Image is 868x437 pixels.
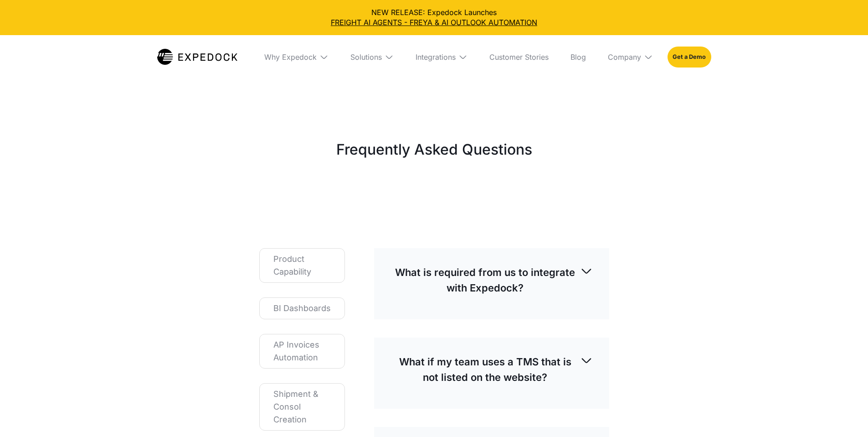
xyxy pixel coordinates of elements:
[336,139,532,161] h2: Frequently Asked Questions
[668,47,711,68] a: Get a Demo
[390,265,580,296] p: What is required from us to integrate with Expedock?
[416,52,456,62] div: Integrations
[7,17,861,27] a: FREIGHT AI AGENTS - FREYA & AI OUTLOOK AUTOMATION
[482,35,556,79] a: Customer Stories
[350,52,382,62] div: Solutions
[390,354,580,385] p: What if my team uses a TMS that is not listed on the website?
[273,338,331,364] div: AP Invoices Automation
[273,388,331,426] div: Shipment & Consol Creation
[264,52,317,62] div: Why Expedock
[273,302,331,315] div: BI Dashboards
[563,35,593,79] a: Blog
[273,253,331,278] div: Product Capability
[608,52,641,62] div: Company
[7,7,861,28] div: NEW RELEASE: Expedock Launches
